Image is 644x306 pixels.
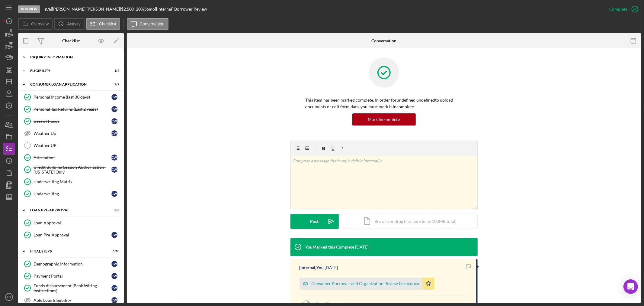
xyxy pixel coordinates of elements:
a: Credit Building Session Authorization- [US_STATE] OnlyCW [21,164,121,176]
div: Inquiry Information [30,55,116,59]
div: FINAL STEPS [30,249,104,253]
p: This item has been marked complete. In order for undefined undefined to upload documents or edit ... [306,97,463,110]
button: LG [3,291,15,303]
div: Loan Pre-Approval [30,208,104,212]
label: Conversation [140,21,165,26]
div: Underwriting [34,191,111,196]
div: 2 / 2 [108,208,119,212]
div: C W [111,232,117,238]
label: Overview [31,21,49,26]
div: | [45,7,52,11]
div: Consumer Borrower and Organization Review Form.docx [312,281,419,286]
div: Credit Building Session Authorization- [US_STATE] Only [34,165,111,174]
div: Complete [609,3,627,15]
div: Mark Incomplete [368,113,400,125]
div: Weather Up [34,131,111,136]
div: C W [111,273,117,279]
time: 2025-09-12 20:58 [355,245,369,249]
button: Overview [18,18,53,30]
a: Uses of FundsCW [21,115,121,127]
b: n/a [45,6,51,11]
div: Open Intercom Messenger [623,279,638,294]
div: Underwriting Matrix [34,179,120,184]
div: C W [111,118,117,124]
div: Checklist [62,38,80,43]
div: Loan Approval [34,220,120,225]
div: 3 / 4 [108,69,119,73]
div: C W [111,130,117,136]
button: Mark Incomplete [352,113,416,125]
div: Personal Tax Returns (Last 2 years) [34,107,111,112]
a: Loan Pre-ApprovalCW [21,229,121,241]
div: C W [111,297,117,303]
text: LG [7,295,11,299]
button: Activity [54,18,84,30]
a: Demographic InformationCW [21,258,121,270]
div: Post [310,214,319,229]
div: Weather UP [34,143,120,148]
div: 7 / 9 [108,83,119,86]
a: Weather UP [21,139,121,151]
a: Personal Income (last 30 days)CW [21,91,121,103]
a: AttestationCW [21,151,121,164]
label: Checklist [99,21,116,26]
div: | [Internal] Borrower Review [155,7,207,11]
a: Underwriting Matrix [21,176,121,188]
div: 6 / 10 [108,249,119,253]
span: $2,500 [121,6,134,11]
div: C W [111,285,117,291]
div: C W [111,94,117,100]
div: Conversation [371,38,396,43]
a: Funds disbursement (Bank Wiring Instructions)CW [21,282,121,294]
a: Personal Tax Returns (Last 2 years)CW [21,103,121,115]
div: Consumer Loan Application [30,83,104,86]
label: Activity [67,21,80,26]
button: Post [290,214,339,229]
a: Weather UpCW [21,127,121,139]
button: Conversation [127,18,169,30]
span: Move Documents [315,301,348,306]
div: C W [111,106,117,112]
div: In Review [18,5,40,13]
div: Demographic Information [34,262,111,266]
a: Payment PortalCW [21,270,121,282]
button: Checklist [86,18,120,30]
div: Attestation [34,155,111,160]
button: Consumer Borrower and Organization Review Form.docx [300,278,434,290]
div: Uses of Funds [34,119,111,124]
div: You Marked this Complete [306,245,354,249]
div: Funds disbursement (Bank Wiring Instructions) [34,283,111,293]
button: Complete [603,3,641,15]
div: [Internal] You [300,265,324,270]
div: Payment Portal [34,274,111,278]
div: C W [111,155,117,161]
div: Eligibility [30,69,104,73]
div: C W [111,191,117,197]
div: Loan Pre-Approval [34,233,111,237]
a: Loan Approval [21,217,121,229]
div: 20 % [136,7,144,11]
div: C W [111,167,117,173]
div: Able Loan Eligibility [34,298,111,303]
div: [PERSON_NAME] [PERSON_NAME] | [52,7,121,11]
div: C W [111,261,117,267]
time: 2025-09-12 14:30 [325,265,338,270]
div: Personal Income (last 30 days) [34,95,111,99]
a: UnderwritingCW [21,188,121,200]
div: 36 mo [144,7,155,11]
